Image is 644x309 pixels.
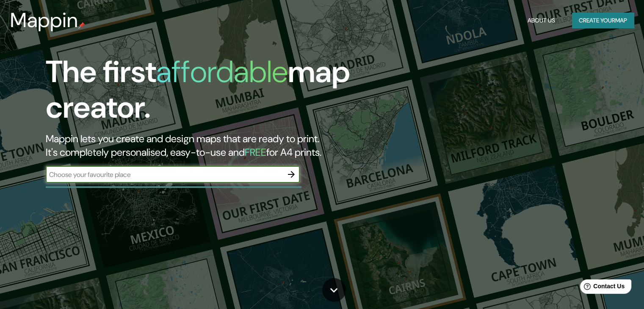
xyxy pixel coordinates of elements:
[156,52,288,91] h1: affordable
[78,22,85,29] img: mappin-pin
[245,146,266,159] h5: FREE
[46,132,368,159] h2: Mappin lets you create and design maps that are ready to print. It's completely personalised, eas...
[46,170,283,179] input: Choose your favourite place
[569,276,635,300] iframe: Help widget launcher
[46,54,368,132] h1: The first map creator.
[572,13,634,28] button: Create yourmap
[10,8,78,32] h3: Mappin
[524,13,558,28] button: About Us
